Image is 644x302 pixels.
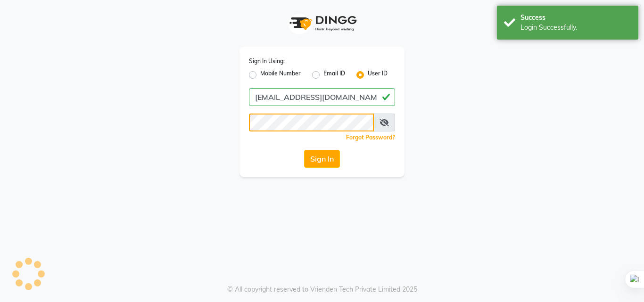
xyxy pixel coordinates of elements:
[284,9,360,37] img: logo1.svg
[249,88,395,106] input: Username
[368,69,388,81] label: User ID
[260,69,301,81] label: Mobile Number
[323,69,345,81] label: Email ID
[520,13,631,23] div: Success
[249,57,285,65] label: Sign In Using:
[249,114,374,131] input: Username
[304,150,340,168] button: Sign In
[520,23,631,33] div: Login Successfully.
[346,134,395,141] a: Forgot Password?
